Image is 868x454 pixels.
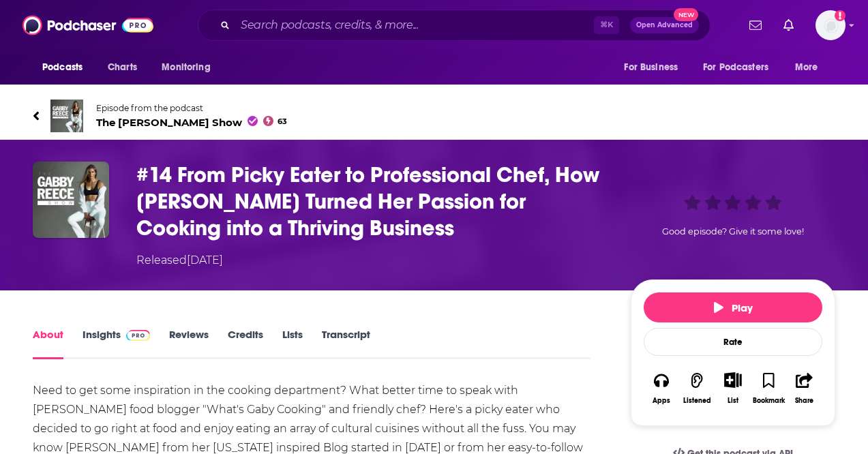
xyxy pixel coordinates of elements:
[624,58,678,77] span: For Business
[136,252,223,269] div: Released [DATE]
[630,17,699,33] button: Open AdvancedNew
[278,119,287,125] span: 63
[96,116,287,129] span: The [PERSON_NAME] Show
[23,12,153,38] img: Podchaser - Follow, Share and Rate Podcasts
[719,372,747,387] button: Show More Button
[162,58,210,77] span: Monitoring
[714,301,753,314] span: Play
[99,55,145,80] a: Charts
[795,58,818,77] span: More
[636,22,693,29] span: Open Advanced
[126,330,150,341] img: Podchaser Pro
[42,58,83,77] span: Podcasts
[751,363,786,413] button: Bookmark
[198,10,710,41] div: Search podcasts, credits, & more...
[644,292,822,322] button: Play
[744,14,767,37] a: Show notifications dropdown
[653,397,670,405] div: Apps
[778,14,799,37] a: Show notifications dropdown
[715,363,751,413] div: Show More ButtonList
[703,58,768,77] span: For Podcasters
[83,328,150,359] a: InsightsPodchaser Pro
[728,396,738,405] div: List
[594,16,619,34] span: ⌘ K
[815,10,845,40] span: Logged in as esmith_bg
[228,328,263,359] a: Credits
[33,162,109,238] img: #14 From Picky Eater to Professional Chef, How Gaby Dalkin Turned Her Passion for Cooking into a ...
[662,226,804,237] span: Good episode? Give it some love!
[644,328,822,356] div: Rate
[753,397,785,405] div: Bookmark
[795,397,813,405] div: Share
[96,103,287,113] span: Episode from the podcast
[322,328,370,359] a: Transcript
[136,162,609,241] h1: #14 From Picky Eater to Professional Chef, How Gaby Dalkin Turned Her Passion for Cooking into a ...
[679,363,715,413] button: Listened
[835,10,845,21] svg: Add a profile image
[694,55,788,80] button: open menu
[614,55,695,80] button: open menu
[169,328,209,359] a: Reviews
[815,10,845,40] img: User Profile
[108,58,137,77] span: Charts
[644,363,679,413] button: Apps
[785,55,835,80] button: open menu
[33,100,835,132] a: The Gabby Reece ShowEpisode from the podcastThe [PERSON_NAME] Show63
[787,363,822,413] button: Share
[33,55,100,80] button: open menu
[815,10,845,40] button: Show profile menu
[50,100,83,132] img: The Gabby Reece Show
[235,14,594,36] input: Search podcasts, credits, & more...
[33,328,63,359] a: About
[282,328,303,359] a: Lists
[152,55,228,80] button: open menu
[674,8,698,21] span: New
[683,397,711,405] div: Listened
